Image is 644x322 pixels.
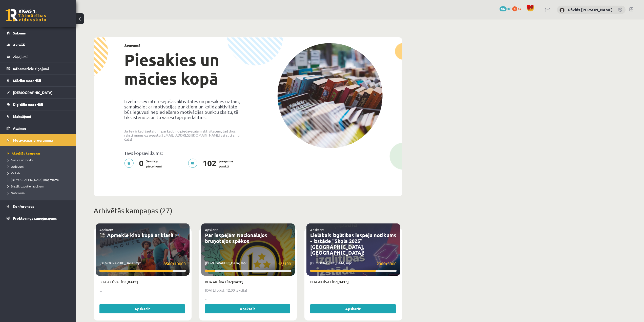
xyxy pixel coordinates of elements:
[8,164,71,169] a: Uzdevumi
[13,102,43,107] span: Digitālie materiāli
[277,43,383,148] img: campaign-image-1c4f3b39ab1f89d1fca25a8facaab35ebc8e40cf20aedba61fd73fb4233361ac.png
[13,216,57,220] span: Proktoringa izmēģinājums
[205,304,290,313] a: Apskatīt
[13,90,53,95] span: [DEMOGRAPHIC_DATA]
[512,6,524,10] a: 0 xp
[7,122,70,134] a: Atzīmes
[7,110,70,122] a: Maksājumi
[500,6,507,11] span: 102
[7,87,70,98] a: [DEMOGRAPHIC_DATA]
[7,75,70,86] a: Mācību materiāli
[377,260,397,267] span: 3000
[278,261,284,266] strong: 12/
[99,304,185,313] a: Apskatīt
[8,164,24,168] span: Uzdevumi
[7,63,70,74] a: Informatīvie ziņojumi
[8,171,71,175] a: Veikals
[310,304,396,313] a: Apskatīt
[8,191,25,195] span: Noteikumi
[500,6,511,10] a: 102 mP
[8,151,71,156] a: Aktuālās kampaņas
[377,261,387,266] strong: 2300/
[205,288,247,292] strong: [DATE] plkst. 12.00 lekcija!
[99,279,186,285] p: Bija aktīva līdz
[99,228,113,232] a: Apskatīt:
[99,232,181,238] a: 🎬 Apmeklē kino kopā ar klasi! 🎮
[127,280,138,284] strong: [DATE]
[205,279,291,285] p: Bija aktīva līdz
[8,151,40,155] span: Aktuālās kampaņas
[124,159,165,169] p: Sekmīgi pieteikumi
[310,228,324,232] a: Apskatīt:
[13,204,34,209] span: Konferences
[310,279,397,285] p: Bija aktīva līdz
[310,260,397,267] p: [DEMOGRAPHIC_DATA] mp:
[13,110,70,122] legend: Maksājumi
[559,8,565,13] img: Dāvids Jānis Nicmanis
[124,150,244,156] p: Tavs kopsavilkums:
[7,200,70,212] a: Konferences
[205,228,218,232] a: Apskatīt:
[6,9,46,22] a: Rīgas 1. Tālmācības vidusskola
[7,27,70,39] a: Sākums
[188,159,236,169] p: pieejamie punkti
[99,260,186,267] p: [DEMOGRAPHIC_DATA] mp:
[8,171,20,175] span: Veikals
[7,99,70,110] a: Digitālie materiāli
[13,78,41,83] span: Mācību materiāli
[13,126,27,130] span: Atzīmes
[200,159,219,169] span: 102
[278,260,291,267] span: 100
[94,205,402,216] p: Arhivētās kampaņas (27)
[568,7,613,12] a: Dāvids [PERSON_NAME]
[13,43,25,47] span: Aktuāli
[7,51,70,63] a: Ziņojumi
[7,134,70,146] a: Motivācijas programma
[124,129,244,141] p: Ja Tev ir kādi jautājumi par kādu no piedāvātajām aktivitātēm, tad droši raksti mums uz e-pastu: ...
[8,178,59,182] span: [DEMOGRAPHIC_DATA] programma
[13,51,70,63] legend: Ziņojumi
[13,31,26,35] span: Sākums
[7,212,70,224] a: Proktoringa izmēģinājums
[124,99,244,120] p: Izvēlies sev interesējošās aktivitātēs un piesakies uz tām, samaksājot ar motivācijas punktiem un...
[136,159,146,169] span: 0
[163,261,174,266] strong: 8500/
[232,280,243,284] strong: [DATE]
[124,43,140,47] strong: Jaunums!
[8,191,71,195] a: Noteikumi
[512,6,517,11] span: 0
[8,158,33,162] span: Mācies un ziedo
[13,138,53,142] span: Motivācijas programma
[124,50,244,88] h1: Piesakies un mācies kopā
[337,280,349,284] strong: [DATE]
[205,232,267,244] a: Par iespējām Nacionālajos bruņotajos spēkos
[518,6,521,10] span: xp
[8,158,71,162] a: Mācies un ziedo
[205,296,291,301] p: ...
[8,184,44,188] span: Biežāk uzdotie jautājumi
[205,260,291,267] p: [DEMOGRAPHIC_DATA] mp:
[7,39,70,51] a: Aktuāli
[163,260,186,267] span: 10000
[507,6,511,10] span: mP
[8,177,71,182] a: [DEMOGRAPHIC_DATA] programma
[13,63,70,74] legend: Informatīvie ziņojumi
[99,288,186,293] p: ...
[8,184,71,188] a: Biežāk uzdotie jautājumi
[310,232,396,256] a: Lielākais izglītības iespēju notikums - izstāde “Skola 2025” [GEOGRAPHIC_DATA], [GEOGRAPHIC_DATA]!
